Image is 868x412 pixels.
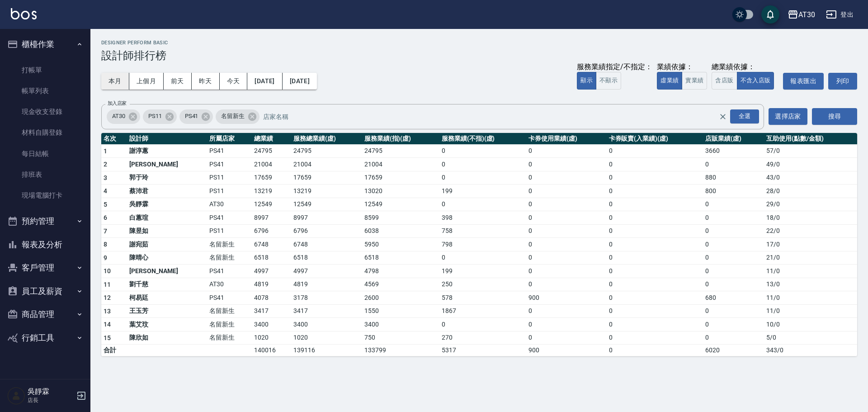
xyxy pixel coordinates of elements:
[730,109,759,123] div: 全選
[439,278,526,291] td: 250
[291,291,362,305] td: 3178
[104,334,111,341] span: 15
[526,158,606,171] td: 0
[291,198,362,211] td: 12549
[216,109,259,124] div: 名留新生
[703,318,764,331] td: 0
[764,133,857,145] th: 互助使用(點數/金額)
[108,100,127,107] label: 加入店家
[703,265,764,278] td: 0
[252,133,291,145] th: 總業績
[127,224,207,238] td: 陳昱如
[717,110,729,123] button: Clear
[703,224,764,238] td: 0
[252,238,291,251] td: 6748
[192,73,220,90] button: 昨天
[207,265,252,278] td: PS41
[439,133,526,145] th: 服務業績(不指)(虛)
[252,224,291,238] td: 6796
[216,112,250,121] span: 名留新生
[526,265,606,278] td: 0
[107,109,140,124] div: AT30
[207,144,252,158] td: PS41
[127,211,207,225] td: 白蕙瑄
[28,396,74,404] p: 店長
[526,224,606,238] td: 0
[526,278,606,291] td: 0
[439,345,526,356] td: 5317
[28,387,74,396] h5: 吳靜霖
[127,265,207,278] td: [PERSON_NAME]
[607,318,703,331] td: 0
[4,60,87,81] a: 打帳單
[607,224,703,238] td: 0
[127,318,207,331] td: 葉艾玟
[252,265,291,278] td: 4997
[439,291,526,305] td: 578
[4,185,87,206] a: 現場電腦打卡
[703,304,764,318] td: 0
[252,251,291,265] td: 6518
[252,304,291,318] td: 3417
[101,345,127,356] td: 合計
[4,326,87,350] button: 行銷工具
[362,265,439,278] td: 4798
[207,171,252,185] td: PS11
[104,227,107,235] span: 7
[362,304,439,318] td: 1550
[261,109,735,124] input: 店家名稱
[439,251,526,265] td: 0
[783,73,824,90] button: 報表匯出
[764,318,857,331] td: 10 / 0
[764,198,857,211] td: 29 / 0
[252,185,291,198] td: 13219
[764,265,857,278] td: 11 / 0
[362,211,439,225] td: 8599
[596,72,621,90] button: 不顯示
[607,251,703,265] td: 0
[107,112,131,121] span: AT30
[526,345,606,356] td: 900
[657,72,682,90] button: 虛業績
[4,303,87,326] button: 商品管理
[703,278,764,291] td: 0
[526,144,606,158] td: 0
[703,133,764,145] th: 店販業績(虛)
[607,238,703,251] td: 0
[607,144,703,158] td: 0
[291,304,362,318] td: 3417
[703,291,764,305] td: 680
[607,158,703,171] td: 0
[526,133,606,145] th: 卡券使用業績(虛)
[764,185,857,198] td: 28 / 0
[207,198,252,211] td: AT30
[247,73,282,90] button: [DATE]
[439,265,526,278] td: 199
[607,198,703,211] td: 0
[164,73,192,90] button: 前天
[127,331,207,345] td: 陳欣如
[104,321,111,328] span: 14
[362,238,439,251] td: 5950
[728,108,761,125] button: Open
[439,198,526,211] td: 0
[207,224,252,238] td: PS11
[291,238,362,251] td: 6748
[127,133,207,145] th: 設計師
[252,278,291,291] td: 4819
[291,133,362,145] th: 服務總業績(虛)
[439,158,526,171] td: 0
[252,291,291,305] td: 4078
[362,251,439,265] td: 6518
[4,279,87,303] button: 員工及薪資
[362,318,439,331] td: 3400
[252,171,291,185] td: 17659
[220,73,248,90] button: 今天
[179,109,213,124] div: PS41
[207,211,252,225] td: PS41
[4,143,87,164] a: 每日結帳
[362,278,439,291] td: 4569
[526,185,606,198] td: 0
[764,238,857,251] td: 17 / 0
